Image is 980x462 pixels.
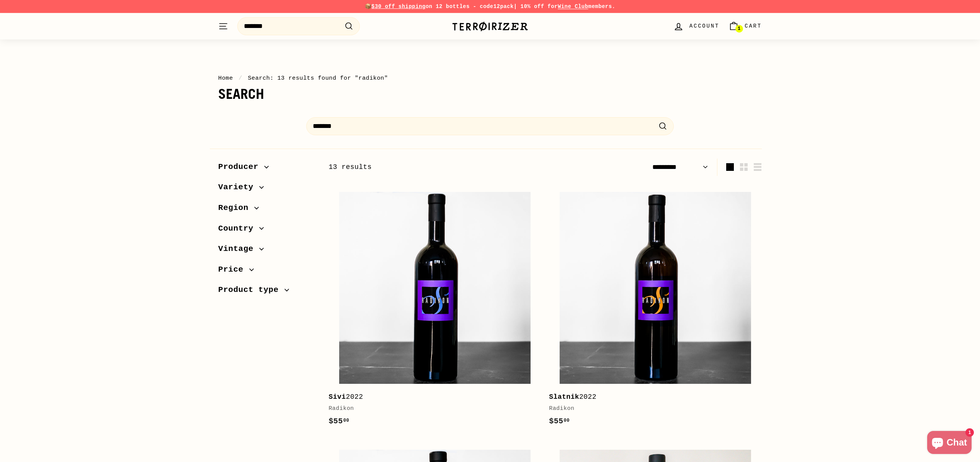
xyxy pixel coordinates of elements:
[925,431,974,456] inbox-online-store-chat: Shopify online store chat
[218,242,259,256] span: Vintage
[218,283,284,297] span: Product type
[218,200,316,220] button: Region
[669,15,724,38] a: Account
[549,392,754,403] div: 2022
[248,75,388,82] span: Search: 13 results found for "radikon"
[218,220,316,241] button: Country
[237,75,244,82] span: /
[689,22,719,30] span: Account
[218,161,264,174] span: Producer
[218,159,316,179] button: Producer
[328,392,534,403] div: 2022
[745,22,762,30] span: Cart
[218,202,254,215] span: Region
[371,3,426,10] span: $30 off shipping
[218,241,316,261] button: Vintage
[724,15,766,38] a: Cart
[218,74,762,83] nav: breadcrumbs
[549,417,570,426] span: $55
[558,3,588,10] a: Wine Club
[218,261,316,282] button: Price
[218,87,762,102] h1: Search
[218,263,249,276] span: Price
[218,181,259,194] span: Variety
[218,2,762,11] p: 📦 on 12 bottles - code | 10% off for members.
[564,418,570,423] sup: 00
[218,75,233,82] a: Home
[493,3,514,10] strong: 12pack
[343,418,349,423] sup: 00
[218,282,316,302] button: Product type
[218,179,316,200] button: Variety
[328,182,541,436] a: Sivi2022Radikon
[328,417,349,426] span: $55
[328,393,346,401] b: Sivi
[328,404,534,413] div: Radikon
[549,404,754,413] div: Radikon
[549,393,579,401] b: Slatnik
[328,162,545,173] div: 13 results
[738,26,740,31] span: 1
[549,182,762,436] a: Slatnik2022Radikon
[218,222,259,235] span: Country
